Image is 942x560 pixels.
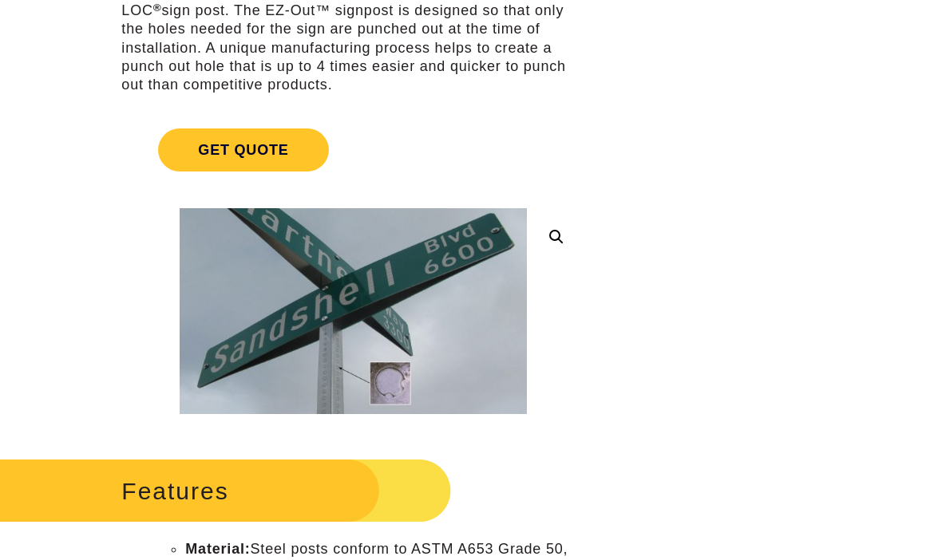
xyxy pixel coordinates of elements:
[121,110,584,191] a: Get Quote
[185,542,250,558] strong: Material:
[153,2,162,14] sup: ®
[158,129,328,172] span: Get Quote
